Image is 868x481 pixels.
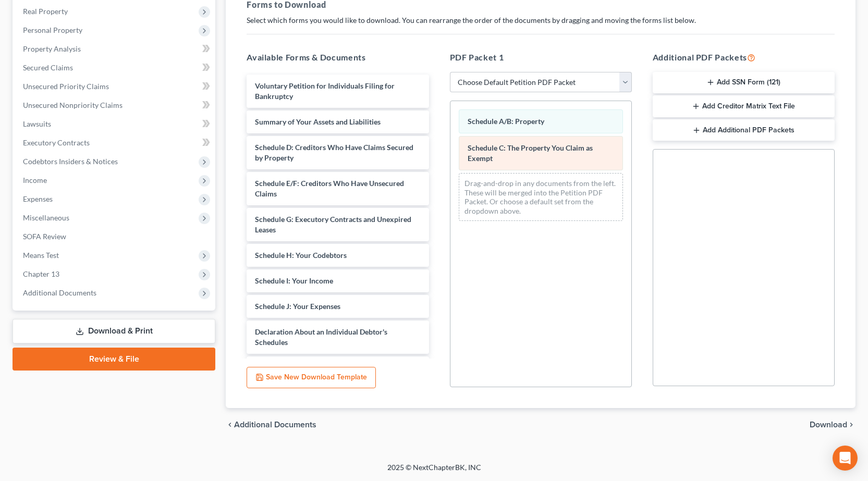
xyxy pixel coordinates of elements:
span: Expenses [23,194,53,203]
button: Add Creditor Matrix Text File [653,95,835,117]
span: Schedule I: Your Income [255,276,333,285]
span: Codebtors Insiders & Notices [23,157,118,166]
span: Schedule E/F: Creditors Who Have Unsecured Claims [255,179,404,198]
h5: Additional PDF Packets [653,51,835,64]
span: Lawsuits [23,119,51,128]
span: Schedule C: The Property You Claim as Exempt [468,143,593,163]
span: Secured Claims [23,63,73,72]
h5: Available Forms & Documents [247,51,429,64]
div: 2025 © NextChapterBK, INC [137,462,731,481]
a: Executory Contracts [15,133,215,152]
a: Lawsuits [15,115,215,133]
a: SOFA Review [15,227,215,246]
span: Summary of Your Assets and Liabilities [255,117,381,126]
span: Schedule H: Your Codebtors [255,251,347,260]
a: Download & Print [13,319,215,343]
i: chevron_left [226,421,234,429]
a: Secured Claims [15,58,215,77]
div: Drag-and-drop in any documents from the left. These will be merged into the Petition PDF Packet. ... [459,173,623,221]
span: Means Test [23,251,59,260]
p: Select which forms you would like to download. You can rearrange the order of the documents by dr... [247,15,835,26]
span: Schedule J: Your Expenses [255,302,340,311]
span: Unsecured Priority Claims [23,82,109,91]
span: Download [810,421,847,429]
button: Download chevron_right [810,421,855,429]
span: Schedule A/B: Property [468,117,544,126]
span: SOFA Review [23,232,66,241]
a: Review & File [13,348,215,371]
h5: PDF Packet 1 [450,51,632,64]
span: Property Analysis [23,44,81,53]
button: Add Additional PDF Packets [653,119,835,141]
div: Open Intercom Messenger [833,446,858,471]
span: Unsecured Nonpriority Claims [23,101,123,109]
span: Additional Documents [234,421,316,429]
span: Executory Contracts [23,138,90,147]
a: Unsecured Priority Claims [15,77,215,96]
a: Unsecured Nonpriority Claims [15,96,215,115]
span: Voluntary Petition for Individuals Filing for Bankruptcy [255,81,395,101]
span: Additional Documents [23,288,96,297]
a: Property Analysis [15,40,215,58]
span: Miscellaneous [23,213,69,222]
span: Real Property [23,7,68,16]
button: Save New Download Template [247,367,376,389]
span: Schedule G: Executory Contracts and Unexpired Leases [255,215,411,234]
i: chevron_right [847,421,855,429]
span: Personal Property [23,26,82,34]
span: Declaration About an Individual Debtor's Schedules [255,327,387,347]
span: Income [23,176,47,184]
span: Chapter 13 [23,269,59,278]
a: chevron_left Additional Documents [226,421,316,429]
button: Add SSN Form (121) [653,72,835,94]
span: Schedule D: Creditors Who Have Claims Secured by Property [255,143,413,162]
